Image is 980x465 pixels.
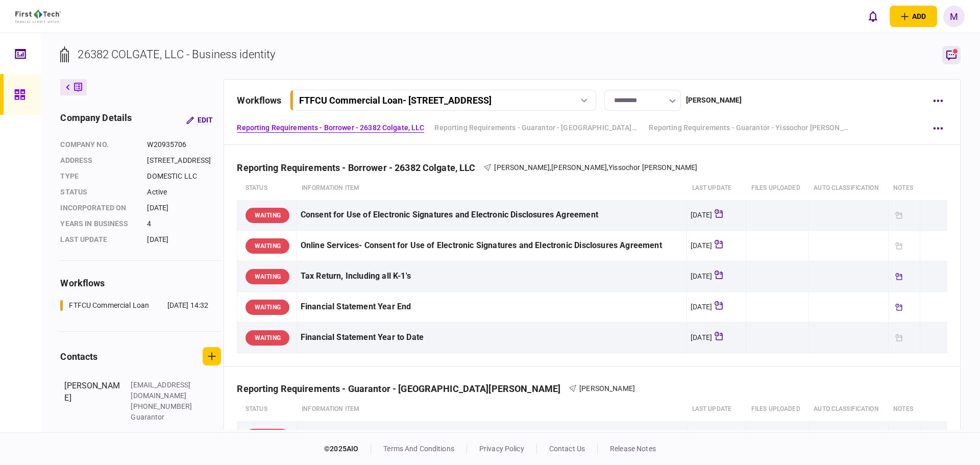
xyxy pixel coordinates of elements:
span: , [550,163,551,172]
div: Consent for Use of Electronic Signatures and Electronic Disclosures Agreement [301,204,683,227]
div: Updated document requested [892,331,905,345]
div: [DATE] [691,210,712,220]
div: Online Services- Consent for Use of Electronic Signatures and Electronic Disclosures Agreement [301,234,683,257]
div: Reporting Requirements - Borrower - 26382 Colgate, LLC [237,162,483,173]
div: Tax Return, Including all K-1's [301,265,683,288]
div: © 2025 AIO [324,444,371,454]
span: [PERSON_NAME] [551,163,607,172]
a: privacy policy [479,445,524,453]
div: [DATE] [147,234,221,245]
div: [DATE] [691,240,712,251]
div: WAITING [246,330,289,346]
th: auto classification [808,177,888,200]
a: Reporting Requirements - Guarantor - [GEOGRAPHIC_DATA][PERSON_NAME] [434,123,639,133]
div: [PERSON_NAME] [686,95,742,106]
div: workflows [237,93,281,107]
div: Reporting Requirements - Guarantor - [GEOGRAPHIC_DATA][PERSON_NAME] [237,383,569,394]
th: last update [687,398,746,421]
div: years in business [60,218,137,229]
div: Consent for Use of Electronic Signatures and Electronic Disclosures Agreement [301,425,683,448]
div: 26382 COLGATE, LLC - Business identity [78,46,275,63]
div: WAITING [246,208,289,223]
div: WAITING [246,429,289,444]
div: incorporated on [60,203,137,213]
div: [EMAIL_ADDRESS][DOMAIN_NAME] [131,380,197,401]
div: workflows [60,276,221,290]
span: , [607,163,608,172]
div: [PERSON_NAME] [64,380,120,423]
div: [DATE] [691,271,712,281]
div: Updated document requested [892,430,905,443]
div: address [60,155,137,166]
th: notes [888,177,920,200]
th: Files uploaded [746,177,808,200]
a: Reporting Requirements - Guarantor - Yissochor [PERSON_NAME] [649,123,853,133]
span: Yissochor [PERSON_NAME] [608,163,697,172]
img: client company logo [15,10,61,23]
div: [PHONE_NUMBER] [131,401,197,412]
button: open adding identity options [890,6,937,27]
a: FTFCU Commercial Loan[DATE] 14:32 [60,300,208,311]
div: [DATE] [147,203,221,213]
div: Updated document requested [892,239,905,253]
div: Tickler available [892,270,905,283]
th: Information item [297,398,687,421]
th: notes [888,398,920,421]
div: [DATE] 14:32 [167,300,209,311]
div: DOMESTIC LLC [147,171,221,182]
button: M [943,6,965,27]
div: [DATE] [691,332,712,342]
span: [PERSON_NAME] [579,384,635,393]
th: last update [687,177,746,200]
a: release notes [610,445,656,453]
th: Files uploaded [746,398,808,421]
div: Financial Statement Year to Date [301,326,683,349]
div: Active [147,187,221,198]
div: last update [60,234,137,245]
div: WAITING [246,300,289,315]
button: open notifications list [862,6,884,27]
div: Type [60,171,137,182]
div: Guarantor [131,412,197,423]
div: FTFCU Commercial Loan [69,300,149,311]
div: [STREET_ADDRESS] [147,155,221,166]
th: status [237,177,297,200]
span: [PERSON_NAME] [494,163,550,172]
a: terms and conditions [383,445,454,453]
div: Financial Statement Year End [301,296,683,319]
div: WAITING [246,269,289,284]
div: company no. [60,139,137,150]
a: Reporting Requirements - Borrower - 26382 Colgate, LLC [237,123,424,133]
th: Information item [297,177,687,200]
div: Tickler available [892,301,905,314]
div: status [60,187,137,198]
a: contact us [549,445,585,453]
button: FTFCU Commercial Loan- [STREET_ADDRESS] [290,90,596,111]
th: status [237,398,297,421]
button: Edit [178,111,221,129]
div: [DATE] [691,302,712,312]
div: FTFCU Commercial Loan - [STREET_ADDRESS] [299,95,492,106]
div: contacts [60,350,97,363]
div: company details [60,111,132,129]
div: 4 [147,218,221,229]
th: auto classification [808,398,888,421]
div: Updated document requested [892,209,905,222]
div: WAITING [246,238,289,254]
div: W20935706 [147,139,221,150]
